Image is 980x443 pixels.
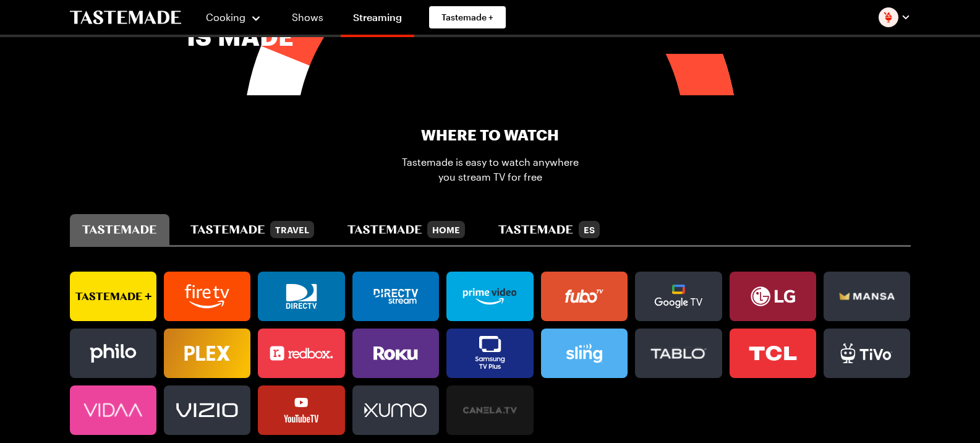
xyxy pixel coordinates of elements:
[178,214,326,245] button: tastemade travel
[270,221,314,238] div: Travel
[335,214,477,245] button: tastemade home
[206,11,245,23] span: Cooking
[579,221,600,238] div: ES
[421,125,559,145] h2: Where To Watch
[206,2,262,32] button: Cooking
[70,214,169,245] button: tastemade
[486,214,611,245] button: tastemade en español
[441,11,493,24] span: Tastemade +
[427,221,465,238] div: Home
[70,11,181,25] a: To Tastemade Home Page
[401,155,579,184] span: Tastemade is easy to watch anywhere you stream TV for free
[429,6,506,28] a: Tastemade +
[879,7,911,27] button: Profile picture
[341,2,414,37] a: Streaming
[879,7,898,27] img: Profile picture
